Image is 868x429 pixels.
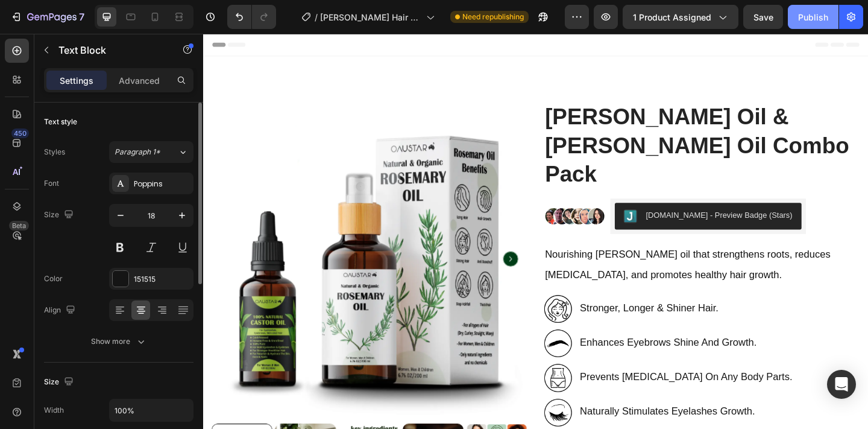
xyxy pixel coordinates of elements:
button: Publish [788,5,838,29]
span: / [315,11,318,24]
div: 151515 [134,274,190,285]
div: Undo/Redo [227,5,276,29]
div: Align [44,302,78,319]
div: 450 [11,129,29,138]
button: Save [743,5,783,29]
div: Poppins [134,179,190,189]
p: Text Block [58,43,161,57]
img: gempages_584944192325681981-2a67d5eb-ae00-4766-9784-878821cd3fec.webp [371,321,401,352]
div: Open Intercom Messenger [827,370,856,399]
p: Advanced [119,74,160,87]
div: Color [44,273,63,284]
div: [DOMAIN_NAME] - Preview Badge (Stars) [482,191,641,204]
p: stronger, longer & shiner hair. [410,291,561,305]
div: Size [44,374,76,390]
h1: [PERSON_NAME] Oil & [PERSON_NAME] Oil Combo Pack [371,73,714,170]
div: Size [44,207,76,223]
button: 7 [5,5,90,29]
input: Auto [110,399,193,421]
button: Paragraph 1* [109,141,193,163]
div: Text style [44,116,77,127]
div: Show more [91,335,147,348]
div: Font [44,178,59,189]
img: gempages_584944192325681981-a1dee6f3-2238-439f-9624-c823f288a9bd.png [371,189,438,208]
span: Save [753,12,773,22]
div: Beta [9,221,29,230]
span: 1 product assigned [633,11,711,24]
p: enhances eyebrows shine and growth. [410,329,602,343]
button: Show more [44,331,193,352]
span: [PERSON_NAME] Hair Growth Oil & Cold Pressed Castor Oil [320,11,421,24]
img: gempages_584944192325681981-116cc9b3-6a83-4908-bc9a-6c3e782b79fe.webp [371,396,401,428]
div: Styles [44,147,65,157]
img: Judgeme.png [458,191,472,206]
img: gempages_584944192325681981-e8075da1-895a-493e-a69a-0abc9c94689f.png [371,284,401,315]
button: Carousel Next Arrow [326,237,343,253]
div: Publish [798,11,828,24]
p: prevents [MEDICAL_DATA] on any body parts. [410,367,641,381]
button: Judge.me - Preview Badge (Stars) [448,184,651,213]
button: 1 product assigned [623,5,738,29]
span: Paragraph 1* [115,147,160,157]
div: Width [44,405,64,416]
span: Nourishing [PERSON_NAME] oil that strengthens roots, reduces [MEDICAL_DATA], and promotes healthy... [372,234,682,269]
p: naturally stimulates eyelashes growth. [410,404,600,418]
p: Settings [60,74,93,87]
span: Need republishing [462,11,524,22]
p: 7 [79,10,84,24]
iframe: Design area [203,34,868,429]
img: gempages_584944192325681981-2a9c5092-9d05-4a7f-a165-1671b71d2ea1.png [371,358,401,390]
